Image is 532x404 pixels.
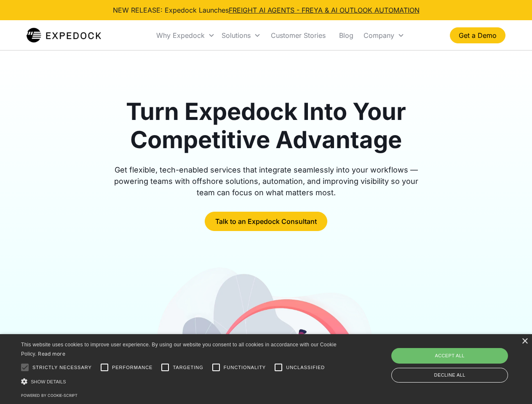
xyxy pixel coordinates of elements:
[224,364,266,371] span: Functionality
[222,31,251,40] div: Solutions
[392,313,532,404] iframe: Chat Widget
[21,393,78,398] a: Powered by cookie-script
[153,21,218,50] div: Why Expedock
[21,377,340,386] div: Show details
[173,364,203,371] span: Targeting
[450,27,505,43] a: Get a Demo
[156,31,205,40] div: Why Expedock
[104,98,428,154] h1: Turn Expedock Into Your Competitive Advantage
[113,5,420,15] div: NEW RELEASE: Expedock Launches
[364,31,394,40] div: Company
[104,164,428,198] div: Get flexible, tech-enabled services that integrate seamlessly into your workflows — powering team...
[31,379,66,384] span: Show details
[218,21,264,50] div: Solutions
[264,21,332,50] a: Customer Stories
[112,364,153,371] span: Performance
[32,364,92,371] span: Strictly necessary
[205,212,327,231] a: Talk to an Expedock Consultant
[360,21,408,50] div: Company
[332,21,360,50] a: Blog
[229,6,420,14] a: FREIGHT AI AGENTS - FREYA & AI OUTLOOK AUTOMATION
[286,364,325,371] span: Unclassified
[38,351,65,357] a: Read more
[21,342,337,357] span: This website uses cookies to improve user experience. By using our website you consent to all coo...
[27,27,101,44] a: home
[27,27,101,44] img: Expedock Logo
